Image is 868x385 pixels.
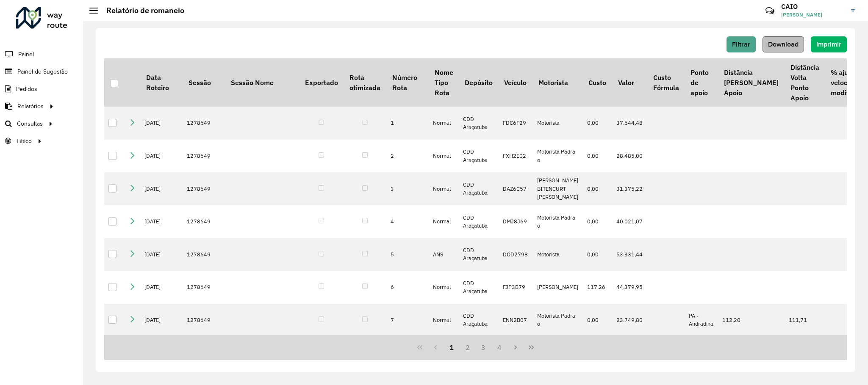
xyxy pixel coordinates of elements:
[533,205,583,238] td: Motorista Padra o
[459,172,498,205] td: CDD Araçatuba
[429,304,459,337] td: Normal
[16,85,37,93] span: Pedidos
[16,137,32,146] span: Tático
[612,271,647,304] td: 44.379,95
[499,271,533,304] td: FJP3B79
[140,205,183,238] td: [DATE]
[816,41,841,48] span: Imprimir
[183,271,225,304] td: 1278649
[499,304,533,337] td: ENN2B07
[583,205,612,238] td: 0,00
[299,58,344,107] th: Exportado
[499,140,533,173] td: FXH2E02
[344,58,386,107] th: Rota otimizada
[583,172,612,205] td: 0,00
[459,107,498,140] td: CDD Araçatuba
[533,58,583,107] th: Motorista
[583,140,612,173] td: 0,00
[140,172,183,205] td: [DATE]
[386,304,429,337] td: 7
[761,2,779,20] a: Contato Rápido
[386,172,429,205] td: 3
[785,304,825,337] td: 111,71
[732,41,750,48] span: Filtrar
[583,271,612,304] td: 117,26
[533,107,583,140] td: Motorista
[459,304,498,337] td: CDD Araçatuba
[140,140,183,173] td: [DATE]
[386,58,429,107] th: Número Rota
[98,6,184,15] h2: Relatório de romaneio
[429,271,459,304] td: Normal
[18,50,34,59] span: Painel
[183,304,225,337] td: 1278649
[386,107,429,140] td: 1
[491,339,507,355] button: 4
[583,238,612,271] td: 0,00
[499,58,533,107] th: Veículo
[524,339,540,355] button: Last Page
[183,58,225,107] th: Sessão
[781,3,845,11] h3: CAIO
[763,36,804,52] button: Download
[459,271,498,304] td: CDD Araçatuba
[386,140,429,173] td: 2
[429,205,459,238] td: Normal
[499,205,533,238] td: DMJ8J69
[612,107,647,140] td: 37.644,48
[612,304,647,337] td: 23.749,80
[612,140,647,173] td: 28.485,00
[225,58,299,107] th: Sessão Nome
[612,172,647,205] td: 31.375,22
[386,238,429,271] td: 5
[499,107,533,140] td: FDC6F29
[727,36,756,52] button: Filtrar
[183,140,225,173] td: 1278649
[140,58,183,107] th: Data Roteiro
[429,172,459,205] td: Normal
[533,140,583,173] td: Motorista Padra o
[386,205,429,238] td: 4
[499,238,533,271] td: DOD2798
[460,339,476,355] button: 2
[533,172,583,205] td: [PERSON_NAME] BITENCURT [PERSON_NAME]
[459,238,498,271] td: CDD Araçatuba
[718,58,784,107] th: Distância [PERSON_NAME] Apoio
[811,36,847,52] button: Imprimir
[781,11,845,19] span: [PERSON_NAME]
[183,205,225,238] td: 1278649
[533,271,583,304] td: [PERSON_NAME]
[183,238,225,271] td: 1278649
[612,238,647,271] td: 53.331,44
[533,238,583,271] td: Motorista
[459,58,498,107] th: Depósito
[583,58,612,107] th: Custo
[583,304,612,337] td: 0,00
[140,238,183,271] td: [DATE]
[444,339,460,355] button: 1
[718,304,784,337] td: 112,20
[17,102,44,111] span: Relatórios
[386,271,429,304] td: 6
[459,205,498,238] td: CDD Araçatuba
[507,339,524,355] button: Next Page
[17,119,43,128] span: Consultas
[685,58,718,107] th: Ponto de apoio
[429,58,459,107] th: Nome Tipo Rota
[533,304,583,337] td: Motorista Padra o
[612,205,647,238] td: 40.021,07
[499,172,533,205] td: DAZ6C57
[17,67,68,76] span: Painel de Sugestão
[685,304,718,337] td: PA - Andradina
[140,304,183,337] td: [DATE]
[140,107,183,140] td: [DATE]
[647,58,685,107] th: Custo Fórmula
[459,140,498,173] td: CDD Araçatuba
[476,339,492,355] button: 3
[785,58,825,107] th: Distância Volta Ponto Apoio
[768,41,799,48] span: Download
[429,238,459,271] td: ANS
[183,172,225,205] td: 1278649
[429,107,459,140] td: Normal
[612,58,647,107] th: Valor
